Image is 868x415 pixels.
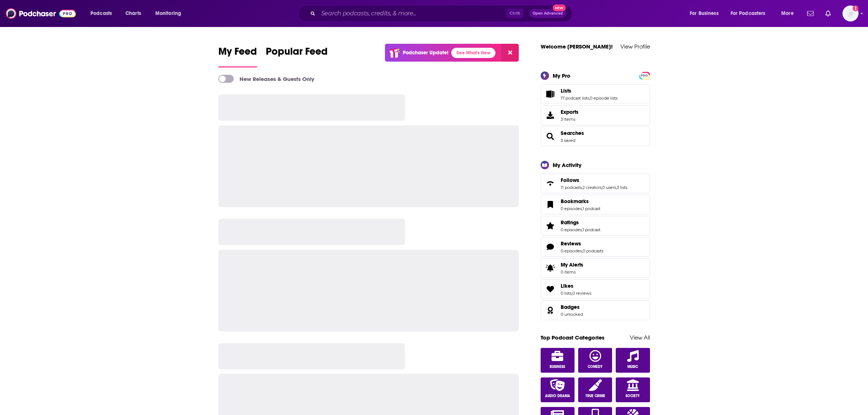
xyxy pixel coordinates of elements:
p: Podchaser Update! [403,50,448,56]
a: Lists [543,89,558,99]
a: Likes [543,284,558,294]
span: Follows [541,174,650,193]
span: Exports [561,109,579,115]
a: 0 unlocked [561,312,583,317]
a: New Releases & Guests Only [218,75,314,83]
a: See What's New [451,48,495,58]
img: Podchaser - Follow, Share and Rate Podcasts [6,7,76,20]
button: open menu [150,8,191,19]
span: Badges [561,304,580,310]
a: 1 podcast [583,206,600,211]
button: open menu [85,8,121,19]
span: Badges [541,300,650,320]
div: My Pro [553,72,571,79]
img: User Profile [842,5,859,22]
a: Show notifications dropdown [822,7,834,20]
a: 0 podcasts [583,248,603,253]
a: Lists [561,88,618,94]
a: 0 reviews [572,291,591,296]
div: Search podcasts, credits, & more... [305,5,579,22]
span: Open Advanced [533,12,563,15]
span: Follows [561,177,579,183]
span: Business [550,365,565,369]
a: 0 episode lists [590,96,618,101]
a: Badges [561,304,583,310]
a: Bookmarks [561,198,600,205]
span: , [582,206,583,211]
span: , [616,185,617,190]
span: Society [626,394,640,398]
a: Follows [543,178,558,189]
a: Searches [561,130,584,136]
span: Audio Drama [545,394,570,398]
a: 3 saved [561,138,575,143]
span: Reviews [541,237,650,257]
a: 0 episodes [561,227,582,232]
span: Monitoring [155,8,181,19]
span: PRO [640,73,649,78]
a: Reviews [543,242,558,252]
span: My Alerts [561,261,583,268]
span: Charts [125,8,141,19]
span: Likes [541,279,650,299]
span: My Feed [218,45,257,62]
input: Search podcasts, credits, & more... [318,8,506,19]
a: 17 podcast lists [561,96,589,101]
span: , [582,248,583,253]
span: More [781,8,794,19]
span: , [582,227,583,232]
a: Top Podcast Categories [541,334,604,341]
span: Ctrl K [506,9,523,18]
button: open menu [726,8,776,19]
a: 0 users [602,185,616,190]
a: PRO [640,72,649,78]
a: Ratings [543,221,558,231]
a: Reviews [561,240,603,247]
span: , [572,291,572,296]
a: Charts [121,8,145,19]
span: 0 items [561,269,583,275]
a: True Crime [578,377,612,402]
a: Welcome [PERSON_NAME]! [541,43,613,50]
span: For Business [690,8,719,19]
button: Show profile menu [842,5,859,22]
a: My Feed [218,45,257,67]
span: , [589,96,590,101]
span: Bookmarks [541,195,650,214]
span: Bookmarks [561,198,589,205]
a: My Alerts [541,258,650,278]
a: Bookmarks [543,199,558,210]
span: True Crime [585,394,605,398]
span: , [602,185,602,190]
a: 1 podcast [583,227,600,232]
span: For Podcasters [731,8,766,19]
span: Searches [541,127,650,146]
a: View All [630,334,650,341]
a: Exports [541,105,650,125]
a: 0 episodes [561,248,582,253]
span: Lists [541,84,650,104]
span: 3 items [561,117,579,122]
span: Lists [561,88,571,94]
span: Reviews [561,240,581,247]
button: open menu [776,8,803,19]
div: My Activity [553,162,581,168]
span: Exports [543,110,558,120]
span: Popular Feed [266,45,328,62]
a: Audio Drama [541,377,575,402]
a: 3 lists [617,185,627,190]
span: Comedy [588,365,603,369]
button: open menu [685,8,728,19]
a: 0 episodes [561,206,582,211]
a: 2 creators [583,185,602,190]
a: 11 podcasts [561,185,582,190]
a: Comedy [578,348,612,373]
a: Society [616,377,650,402]
a: Badges [543,305,558,315]
span: Podcasts [90,8,112,19]
a: Searches [543,131,558,141]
